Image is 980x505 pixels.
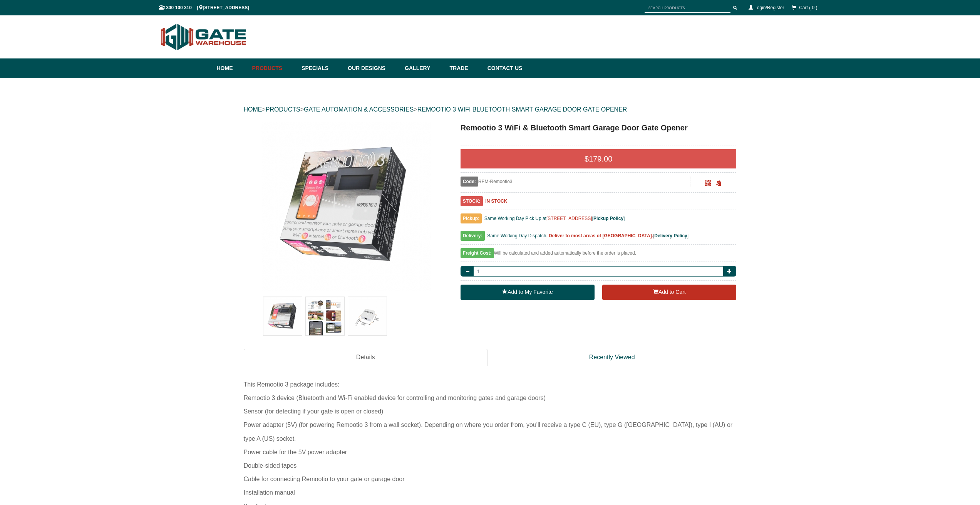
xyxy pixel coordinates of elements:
[461,177,690,187] div: REM-Remootio3
[593,216,623,221] a: Pickup Policy
[217,58,248,78] a: Home
[461,248,494,258] span: Freight Cost:
[546,216,592,221] a: [STREET_ADDRESS]
[461,231,737,245] div: [ ]
[461,248,737,262] div: Will be calculated and added automatically before the order is placed.
[159,19,249,55] img: Gate Warehouse
[244,418,737,445] div: Power adapter (5V) (for powering Remootio 3 from a wall socket). Depending on where you order fro...
[266,106,300,113] a: PRODUCTS
[484,58,523,78] a: Contact Us
[244,405,737,418] div: Sensor (for detecting if your gate is open or closed)
[461,122,737,133] h1: Remootio 3 WiFi & Bluetooth Smart Garage Door Gate Opener
[549,233,653,238] b: Deliver to most areas of [GEOGRAPHIC_DATA].
[754,5,784,10] a: Login/Register
[487,349,737,366] a: Recently Viewed
[344,58,401,78] a: Our Designs
[244,486,737,499] div: Installation manual
[487,233,548,238] span: Same Working Day Dispatch.
[244,445,737,459] div: Power cable for the 5V power adapter
[446,58,483,78] a: Trade
[298,58,344,78] a: Specials
[654,233,687,238] a: Delivery Policy
[484,216,625,221] span: Same Working Day Pick Up at [ ]
[461,213,482,223] span: Pickup:
[244,459,737,472] div: Double-sided tapes
[244,472,737,486] div: Cable for connecting Remootio to your gate or garage door
[589,155,612,163] span: 179.00
[244,378,737,391] div: This Remootio 3 package includes:
[461,149,737,168] div: $
[263,297,302,335] img: Remootio 3 WiFi & Bluetooth Smart Garage Door Gate Opener
[417,106,627,113] a: REMOOTIO 3 WIFI BLUETOOTH SMART GARAGE DOOR GATE OPENER
[261,122,431,291] img: Remootio 3 WiFi & Bluetooth Smart Garage Door Gate Opener - - Gate Warehouse
[716,180,722,186] span: Click to copy the URL
[602,285,736,300] button: Add to Cart
[645,3,730,13] input: SEARCH PRODUCTS
[248,58,298,78] a: Products
[306,297,344,335] img: Remootio 3 WiFi & Bluetooth Smart Garage Door Gate Opener
[348,297,387,335] img: Remootio 3 WiFi & Bluetooth Smart Garage Door Gate Opener
[461,196,483,206] span: STOCK:
[159,5,250,10] span: 1300 100 310 | [STREET_ADDRESS]
[461,231,485,241] span: Delivery:
[485,198,507,204] b: IN STOCK
[461,177,478,187] span: Code:
[245,122,448,291] a: Remootio 3 WiFi & Bluetooth Smart Garage Door Gate Opener - - Gate Warehouse
[401,58,446,78] a: Gallery
[461,285,595,300] a: Add to My Favorite
[799,5,817,10] span: Cart ( 0 )
[244,349,487,366] a: Details
[705,181,711,187] a: Click to enlarge and scan to share.
[304,106,414,113] a: GATE AUTOMATION & ACCESSORIES
[244,391,737,405] div: Remootio 3 device (Bluetooth and Wi-Fi enabled device for controlling and monitoring gates and ga...
[244,106,262,113] a: HOME
[244,97,737,122] div: > > >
